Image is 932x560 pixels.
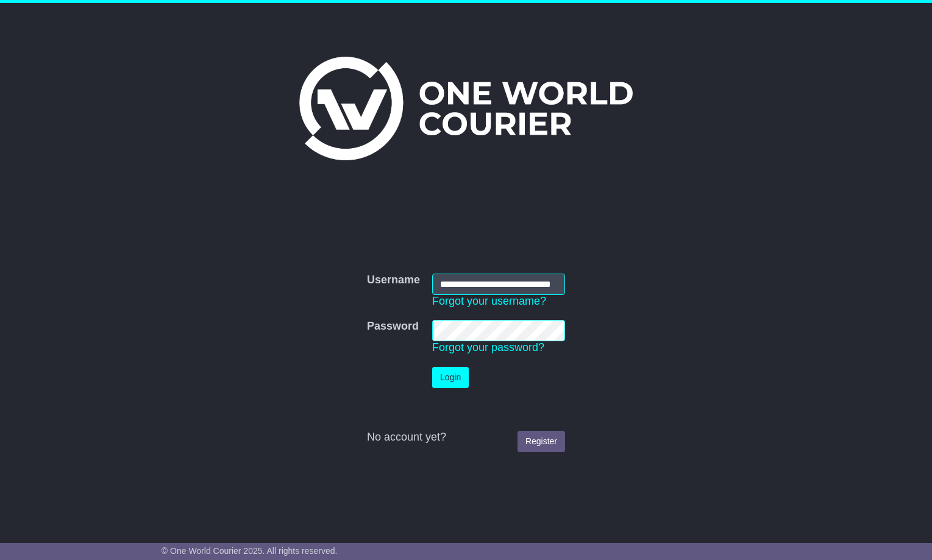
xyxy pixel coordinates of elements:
[367,431,565,444] div: No account yet?
[432,367,469,388] button: Login
[367,274,420,287] label: Username
[432,295,546,307] a: Forgot your username?
[432,341,544,353] a: Forgot your password?
[518,431,565,452] a: Register
[162,546,338,556] span: © One World Courier 2025. All rights reserved.
[367,320,419,333] label: Password
[299,57,632,160] img: One World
